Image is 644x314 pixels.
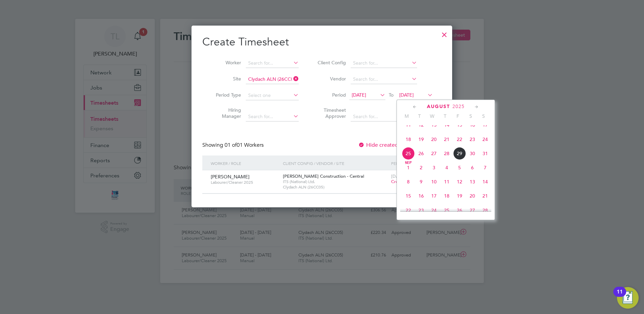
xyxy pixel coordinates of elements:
[402,147,415,160] span: 25
[464,113,477,119] span: S
[617,292,623,301] div: 11
[225,142,237,148] span: 01 of
[440,189,453,202] span: 18
[402,161,415,174] span: 1
[415,204,428,217] span: 23
[246,91,299,100] input: Select one
[202,35,441,49] h2: Create Timesheet
[440,204,453,217] span: 25
[351,59,417,68] input: Search for...
[316,92,346,98] label: Period
[246,112,299,121] input: Search for...
[453,133,466,146] span: 22
[415,147,428,160] span: 26
[358,142,427,148] label: Hide created timesheets
[283,173,364,179] span: [PERSON_NAME] Construction - Central
[617,287,639,309] button: Open Resource Center, 11 new notifications
[479,175,492,188] span: 14
[466,161,479,174] span: 6
[283,179,388,184] span: ITS (National) Ltd.
[453,118,466,131] span: 15
[428,133,440,146] span: 20
[211,92,241,98] label: Period Type
[428,118,440,131] span: 13
[479,118,492,131] span: 17
[440,133,453,146] span: 21
[316,107,346,119] label: Timesheet Approver
[479,161,492,174] span: 7
[466,118,479,131] span: 16
[225,142,264,148] span: 01 Workers
[211,174,250,180] span: [PERSON_NAME]
[427,104,450,109] span: August
[466,204,479,217] span: 27
[428,147,440,160] span: 27
[316,60,346,66] label: Client Config
[246,59,299,68] input: Search for...
[316,76,346,82] label: Vendor
[479,204,492,217] span: 28
[209,155,281,171] div: Worker / Role
[211,180,278,185] span: Labourer/Cleaner 2025
[440,161,453,174] span: 4
[428,189,440,202] span: 17
[389,155,435,171] div: Period
[428,204,440,217] span: 24
[479,147,492,160] span: 31
[477,113,490,119] span: S
[402,133,415,146] span: 18
[466,175,479,188] span: 13
[479,133,492,146] span: 24
[281,155,389,171] div: Client Config / Vendor / Site
[391,179,426,184] span: Create timesheet
[351,75,417,84] input: Search for...
[402,175,415,188] span: 8
[402,118,415,131] span: 11
[466,133,479,146] span: 23
[387,91,396,99] span: To
[428,175,440,188] span: 10
[453,189,466,202] span: 19
[402,161,415,165] span: Sep
[453,161,466,174] span: 5
[202,142,265,149] div: Showing
[451,113,464,119] span: F
[352,92,366,98] span: [DATE]
[283,184,388,190] span: Clydach ALN (26CC05)
[211,107,241,119] label: Hiring Manager
[428,161,440,174] span: 3
[246,75,299,84] input: Search for...
[351,112,417,121] input: Search for...
[413,113,426,119] span: T
[415,161,428,174] span: 2
[440,118,453,131] span: 14
[211,76,241,82] label: Site
[415,189,428,202] span: 16
[466,189,479,202] span: 20
[439,113,451,119] span: T
[453,204,466,217] span: 26
[391,173,422,179] span: [DATE] - [DATE]
[415,118,428,131] span: 12
[400,113,413,119] span: M
[452,104,465,109] span: 2025
[211,60,241,66] label: Worker
[402,204,415,217] span: 22
[426,113,439,119] span: W
[399,92,414,98] span: [DATE]
[440,147,453,160] span: 28
[402,189,415,202] span: 15
[415,175,428,188] span: 9
[479,189,492,202] span: 21
[415,133,428,146] span: 19
[453,175,466,188] span: 12
[466,147,479,160] span: 30
[440,175,453,188] span: 11
[453,147,466,160] span: 29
